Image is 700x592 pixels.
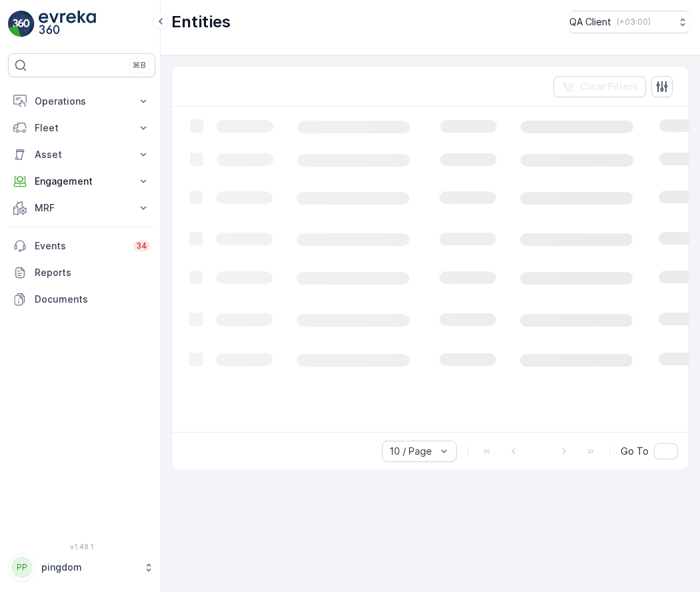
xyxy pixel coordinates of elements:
button: MRF [8,195,155,221]
button: PPpingdom [8,553,155,581]
a: Documents [8,286,155,313]
img: logo [8,11,35,37]
button: Asset [8,141,155,168]
button: QA Client(+03:00) [569,11,689,33]
p: Operations [35,95,129,108]
p: Documents [35,293,150,306]
p: Asset [35,148,129,161]
button: Clear Filters [553,76,646,97]
a: Events34 [8,233,155,259]
p: 34 [136,241,147,251]
p: ⌘B [133,60,146,71]
p: Engagement [35,175,129,188]
a: Reports [8,259,155,286]
p: Events [35,239,125,253]
button: Engagement [8,168,155,195]
p: Reports [35,266,150,279]
p: pingdom [41,561,137,574]
p: Clear Filters [580,80,638,93]
span: v 1.48.1 [8,543,155,551]
p: QA Client [569,15,611,29]
button: Fleet [8,115,155,141]
img: logo_light-DOdMpM7g.png [39,11,96,37]
span: Go To [621,445,649,458]
button: Operations [8,88,155,115]
p: MRF [35,201,129,215]
p: Entities [171,11,231,33]
p: ( +03:00 ) [617,17,651,27]
div: PP [11,557,33,578]
p: Fleet [35,121,129,135]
